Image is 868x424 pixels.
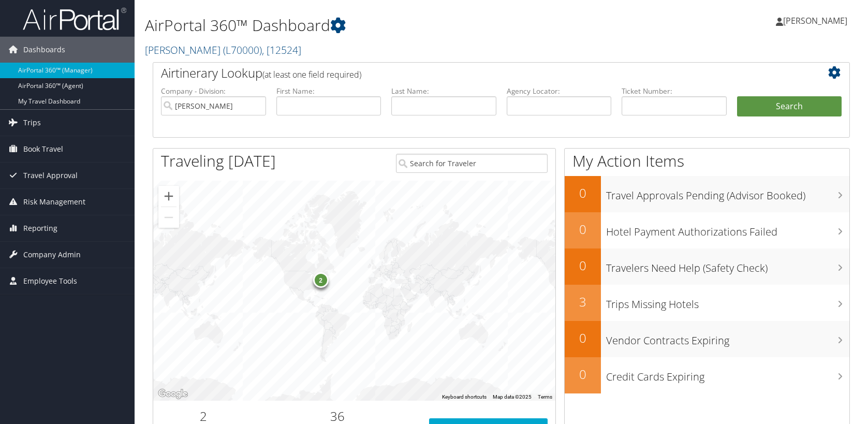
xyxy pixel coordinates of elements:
a: [PERSON_NAME] [145,43,301,57]
span: Reporting [23,215,57,241]
h2: Airtinerary Lookup [161,64,784,82]
span: Travel Approval [23,163,78,188]
h1: Traveling [DATE] [161,150,276,172]
h3: Credit Cards Expiring [606,364,850,384]
span: Risk Management [23,189,85,215]
span: Employee Tools [23,268,77,294]
span: Company Admin [23,242,81,268]
span: ( L70000 ) [223,43,262,57]
h2: 0 [565,329,601,347]
h1: My Action Items [565,150,850,172]
span: , [ 12524 ] [262,43,301,57]
span: Map data ©2025 [493,394,532,400]
h3: Vendor Contracts Expiring [606,328,850,348]
button: Zoom out [158,207,179,228]
span: (at least one field required) [262,69,361,80]
img: Google [156,387,190,401]
h2: 3 [565,293,601,311]
a: 3Trips Missing Hotels [565,285,850,321]
div: 2 [313,272,328,287]
span: Book Travel [23,136,63,162]
label: First Name: [276,86,381,96]
h2: 0 [565,365,601,383]
a: 0Travel Approvals Pending (Advisor Booked) [565,176,850,212]
span: [PERSON_NAME] [783,15,847,26]
a: [PERSON_NAME] [776,5,858,36]
h2: 0 [565,257,601,274]
a: Terms (opens in new tab) [538,394,552,400]
h2: 0 [565,184,601,202]
h3: Travel Approvals Pending (Advisor Booked) [606,183,850,203]
label: Agency Locator: [507,86,612,96]
a: Open this area in Google Maps (opens a new window) [156,387,190,401]
h1: AirPortal 360™ Dashboard [145,14,620,36]
h3: Trips Missing Hotels [606,292,850,312]
span: Dashboards [23,37,65,63]
button: Search [737,96,842,117]
button: Keyboard shortcuts [442,393,487,401]
button: Zoom in [158,186,179,207]
a: 0Travelers Need Help (Safety Check) [565,248,850,285]
h3: Travelers Need Help (Safety Check) [606,256,850,275]
a: 0Hotel Payment Authorizations Failed [565,212,850,248]
label: Company - Division: [161,86,266,96]
label: Last Name: [391,86,496,96]
a: 0Credit Cards Expiring [565,357,850,393]
span: Trips [23,110,41,136]
label: Ticket Number: [622,86,727,96]
input: Search for Traveler [396,154,548,173]
h3: Hotel Payment Authorizations Failed [606,220,850,239]
img: airportal-logo.png [23,7,126,31]
a: 0Vendor Contracts Expiring [565,321,850,357]
h2: 0 [565,221,601,238]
